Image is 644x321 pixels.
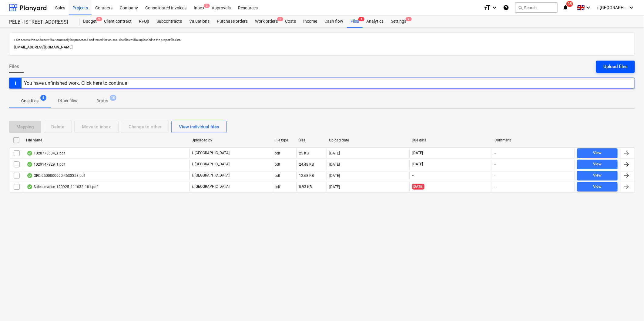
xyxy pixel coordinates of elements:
p: Other files [58,98,77,104]
a: Cash flow [321,15,347,28]
span: Files [9,63,19,70]
i: format_size [484,4,491,11]
div: - [495,162,495,167]
i: keyboard_arrow_down [585,4,592,11]
a: Files4 [347,15,363,28]
span: - [412,173,414,178]
div: OCR finished [27,151,33,156]
p: i. [GEOGRAPHIC_DATA] [192,162,230,167]
span: 2 [406,17,412,21]
div: Work orders [251,15,281,28]
iframe: Chat Widget [614,292,644,321]
div: [DATE] [329,174,340,178]
div: 24.48 KB [299,162,314,167]
a: Valuations [186,15,213,28]
a: Purchase orders [213,15,251,28]
div: Settings [387,15,410,28]
i: keyboard_arrow_down [628,4,635,11]
span: i. [GEOGRAPHIC_DATA] [597,5,627,10]
i: keyboard_arrow_down [491,4,498,11]
button: View [577,182,618,192]
div: View [593,161,602,168]
a: Client contract [100,15,135,28]
div: File name [26,138,187,142]
div: PELB - [STREET_ADDRESS] [9,19,72,25]
span: 35 [566,1,573,7]
button: View [577,160,618,169]
div: - [495,185,495,189]
span: 9 [96,17,102,21]
div: pdf [275,162,280,167]
a: Budget9 [79,15,100,28]
span: 4 [358,17,364,21]
span: 4 [40,95,46,101]
div: [DATE] [329,162,340,167]
div: Sales Invoice_120925_111032_101.pdf [27,184,98,189]
span: [DATE] [412,162,424,167]
div: View [593,172,602,179]
div: Comment [495,138,572,142]
p: i. [GEOGRAPHIC_DATA] [192,151,230,156]
div: ORD-2500000000-4638358.pdf [27,173,85,178]
a: Costs [281,15,300,28]
button: View [577,148,618,158]
div: Size [299,138,324,142]
div: [DATE] [329,185,340,189]
div: - [495,151,495,155]
div: 12.68 KB [299,174,314,178]
div: OCR finished [27,184,33,189]
div: Uploaded by [192,138,270,142]
a: Income [300,15,321,28]
p: Files sent to this address will automatically be processed and tested for viruses. The files will... [14,38,630,42]
div: File type [274,138,294,142]
button: View [577,171,618,180]
div: 25 KB [299,151,309,155]
i: notifications [562,4,569,11]
div: pdf [275,151,280,155]
p: i. [GEOGRAPHIC_DATA] [192,184,230,189]
div: 1028778634_1.pdf [27,151,65,156]
a: RFQs [135,15,153,28]
a: Analytics [363,15,387,28]
div: View [593,183,602,190]
p: [EMAIL_ADDRESS][DOMAIN_NAME] [14,44,630,51]
i: Knowledge base [503,4,509,11]
div: OCR finished [27,173,33,178]
div: View [593,150,602,157]
span: [DATE] [412,184,424,190]
a: Settings2 [387,15,410,28]
div: pdf [275,185,280,189]
a: Subcontracts [153,15,186,28]
div: OCR finished [27,162,33,167]
p: i. [GEOGRAPHIC_DATA] [192,173,230,178]
div: View individual files [179,123,219,131]
span: 10 [110,95,116,101]
span: 1 [277,17,283,21]
div: Upload files [603,63,628,71]
span: [DATE] [412,151,424,156]
div: pdf [275,174,280,178]
button: Upload files [596,61,635,73]
div: 1029147929_1.pdf [27,162,65,167]
div: Due date [412,138,490,142]
p: Drafts [96,98,108,104]
div: 8.93 KB [299,185,312,189]
span: 2 [204,4,210,8]
div: - [495,174,495,178]
button: Search [515,2,558,13]
p: Cost files [21,98,39,104]
div: Files [347,15,363,28]
div: Budget [79,15,100,28]
div: Upload date [329,138,407,142]
button: View individual files [171,121,227,133]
